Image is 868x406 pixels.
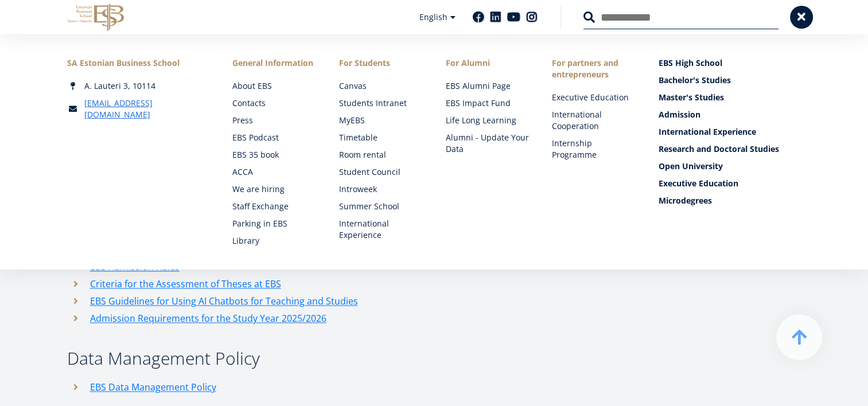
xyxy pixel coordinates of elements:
a: Research and Doctoral Studies [659,143,801,155]
span: For partners and entrepreneurs [552,57,636,80]
a: EBS Guidelines for Using AI Chatbots for Teaching and Studies [90,292,358,310]
a: Introweek [339,184,423,195]
a: International Cooperation [552,109,636,132]
a: Master's Studies [659,92,801,103]
div: A. Lauteri 3, 10114 [67,80,210,92]
span: For Alumni [446,57,530,69]
a: Youtube [507,11,520,23]
a: Parking in EBS [232,218,316,229]
a: Summer School [339,201,423,212]
a: EBS High School [659,57,801,69]
b: EBS Data Management Policy [90,381,216,393]
a: Criteria for the Assessment of Theses at EBS [90,275,281,292]
a: International Experience [659,126,801,138]
a: EBS Impact Fund [446,97,530,109]
a: Admission [659,109,801,120]
a: Internship Programme [552,138,636,161]
a: For Students [339,57,423,69]
span: General Information [232,57,316,69]
a: International Experience [339,218,423,241]
div: SA Estonian Business School [67,57,210,69]
a: We are hiring [232,184,316,195]
a: Staff Exchange [232,201,316,212]
a: Executive Education [552,92,636,103]
a: EBS Data Management Policy [90,378,216,396]
a: Canvas [339,80,423,92]
a: Instagram [526,11,538,23]
a: EBS Podcast [232,132,316,143]
a: About EBS [232,80,316,92]
a: Student Council [339,166,423,178]
a: Students Intranet [339,97,423,109]
a: Bachelor's Studies [659,75,801,86]
a: Open University [659,161,801,172]
a: Executive Education [659,178,801,189]
a: Room rental [339,149,423,161]
a: Microdegrees [659,195,801,206]
a: Library [232,235,316,247]
a: Press [232,115,316,126]
a: ACCA [232,166,316,178]
a: MyEBS [339,115,423,126]
a: [EMAIL_ADDRESS][DOMAIN_NAME] [84,97,210,120]
a: Alumni - Update Your Data [446,132,530,155]
a: Contacts [232,97,316,109]
a: Linkedin [490,11,501,23]
b: Data Management Policy [67,346,260,370]
a: Admission Requirements for the Study Year 2025/2026 [90,310,326,327]
a: Life Long Learning [446,115,530,126]
a: Timetable [339,132,423,143]
a: EBS Alumni Page [446,80,530,92]
a: EBS 35 book [232,149,316,161]
a: Facebook [473,11,484,23]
